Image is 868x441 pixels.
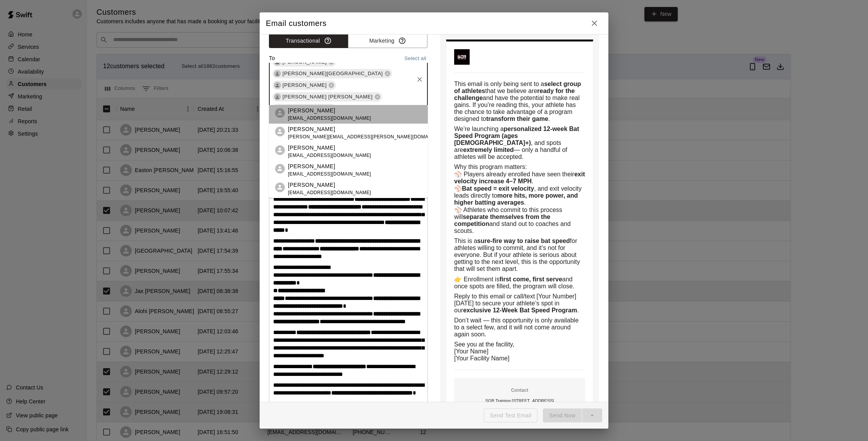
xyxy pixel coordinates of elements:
p: [PERSON_NAME] [288,162,371,171]
span: [EMAIL_ADDRESS][DOMAIN_NAME] [288,115,371,122]
strong: exit velocity increase 4–7 MPH [454,171,587,184]
div: split button [543,408,602,423]
strong: more hits, more power, and higher batting averages [454,192,580,206]
button: Marketing [348,34,427,48]
span: . [577,307,579,314]
span: [PERSON_NAME][GEOGRAPHIC_DATA] [279,70,386,78]
span: This is a [454,238,477,244]
span: and stand out to coaches and scouts. [454,220,572,234]
p: [PERSON_NAME] [288,144,371,152]
span: [PERSON_NAME] [PERSON_NAME] [279,93,376,101]
span: See you at the facility, [454,341,514,348]
span: ⚾ Athletes who commit to this process will [454,207,564,220]
div: [PERSON_NAME][GEOGRAPHIC_DATA] [272,69,392,78]
span: . [524,199,526,206]
strong: personalized 12-week Bat Speed Program (ages [DEMOGRAPHIC_DATA]+) [454,126,581,146]
span: Don’t wait — this opportunity is only available to a select few, and it will not come around agai... [454,317,580,338]
p: [PERSON_NAME] [288,107,371,115]
button: Select all [403,54,428,63]
strong: sure-fire way to raise bat speed [477,238,570,244]
label: To [269,54,275,63]
span: [EMAIL_ADDRESS][DOMAIN_NAME] [288,152,371,160]
span: and once spots are filled, the program will close. [454,276,574,289]
div: [PERSON_NAME] [272,81,336,90]
p: [PERSON_NAME] [288,181,371,189]
span: — only a handful of athletes will be accepted. [454,146,569,160]
span: [EMAIL_ADDRESS][DOMAIN_NAME] [288,171,371,178]
div: Pablo Santiago-Burgos [274,70,281,77]
strong: ready for the challenge [454,88,577,101]
span: [PERSON_NAME] [279,81,330,89]
strong: exclusive 12-Week Bat Speed Program [463,307,577,314]
strong: Bat speed = exit velocity [462,185,534,192]
strong: extremely limited [463,146,514,153]
p: Contact [485,387,554,394]
span: We’re launching a [454,126,504,132]
span: [PERSON_NAME][EMAIL_ADDRESS][PERSON_NAME][DOMAIN_NAME] [288,133,451,141]
span: Why this program matters: [454,164,527,170]
p: SGB Training . [STREET_ADDRESS] [485,396,554,405]
span: for athletes willing to commit, and it’s not for everyone. But if your athlete is serious about g... [454,238,582,272]
span: 👉 Enrollment is [454,276,499,283]
strong: separate themselves from the competition [454,214,552,227]
span: This email is only being sent to a [454,81,544,87]
span: . [532,178,533,184]
span: , and spots are [454,140,563,153]
button: Clear [414,74,425,85]
div: [PERSON_NAME] [272,104,336,113]
span: [Your Facility Name] [454,355,510,362]
strong: first come, first serve [499,276,562,283]
span: that we believe are [485,88,537,94]
span: and have the potential to make real gains. If you’re reading this, your athlete has the chance to... [454,95,581,122]
button: Transactional [269,34,348,48]
strong: select group of athletes [454,81,583,94]
span: . [548,115,550,122]
span: Reply to this email or call/text [Your Number] [DATE] to secure your athlete’s spot in our [454,293,578,314]
h5: Email customers [266,18,327,29]
span: ⚾ [454,185,462,192]
div: Dylan Murphy [274,82,281,89]
span: [Your Name] [454,348,488,355]
img: SGB Training [454,49,470,65]
span: [EMAIL_ADDRESS][DOMAIN_NAME] [288,189,371,197]
span: ⚾ Players already enrolled have seen their [454,171,574,177]
strong: transform their game [486,115,548,122]
div: [PERSON_NAME] [PERSON_NAME] [272,92,382,102]
span: , and exit velocity leads directly to [454,185,584,199]
p: [PERSON_NAME] [288,125,451,133]
div: Connor Skillestad [274,93,281,100]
